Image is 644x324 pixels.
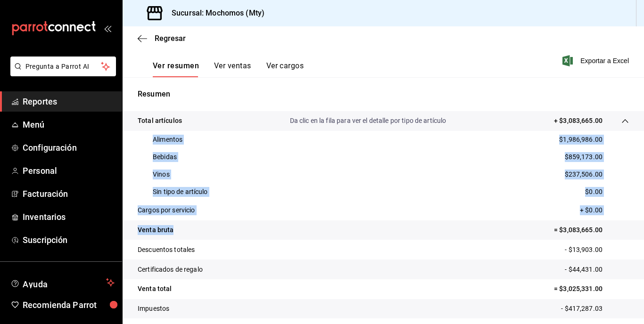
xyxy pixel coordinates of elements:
[580,205,629,215] p: + $0.00
[104,24,111,32] button: open_drawer_menu
[23,141,115,154] span: Configuración
[153,170,170,179] p: Vinos
[565,265,629,275] p: - $44,431.00
[554,284,629,294] p: = $3,025,331.00
[554,225,629,235] p: = $3,083,665.00
[138,304,169,314] p: Impuestos
[138,116,182,126] p: Total artículos
[23,234,115,246] span: Suscripción
[153,135,182,145] p: Alimentos
[153,61,199,77] button: Ver resumen
[23,118,115,131] span: Menú
[155,34,186,43] span: Regresar
[559,135,603,145] p: $1,986,986.00
[23,95,115,108] span: Reportes
[561,304,629,314] p: - $417,287.03
[266,61,304,77] button: Ver cargos
[554,116,603,126] p: + $3,083,665.00
[565,152,603,162] p: $859,173.00
[564,55,629,66] button: Exportar a Excel
[23,187,115,200] span: Facturación
[23,211,115,223] span: Inventarios
[23,299,115,311] span: Recomienda Parrot
[153,152,177,162] p: Bebidas
[138,284,172,294] p: Venta total
[153,187,208,197] p: Sin tipo de artículo
[290,116,446,126] p: Da clic en la fila para ver el detalle por tipo de artículo
[138,89,629,100] p: Resumen
[585,187,603,197] p: $0.00
[7,68,116,78] a: Pregunta a Parrot AI
[138,205,195,215] p: Cargos por servicio
[565,170,603,179] p: $237,506.00
[138,34,186,43] button: Regresar
[138,225,173,235] p: Venta bruta
[10,57,116,76] button: Pregunta a Parrot AI
[164,8,264,19] h3: Sucursal: Mochomos (Mty)
[138,265,203,275] p: Certificados de regalo
[153,61,304,77] div: navigation tabs
[25,62,101,72] span: Pregunta a Parrot AI
[565,245,629,255] p: - $13,903.00
[138,245,195,255] p: Descuentos totales
[214,61,251,77] button: Ver ventas
[23,164,115,177] span: Personal
[23,277,102,288] span: Ayuda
